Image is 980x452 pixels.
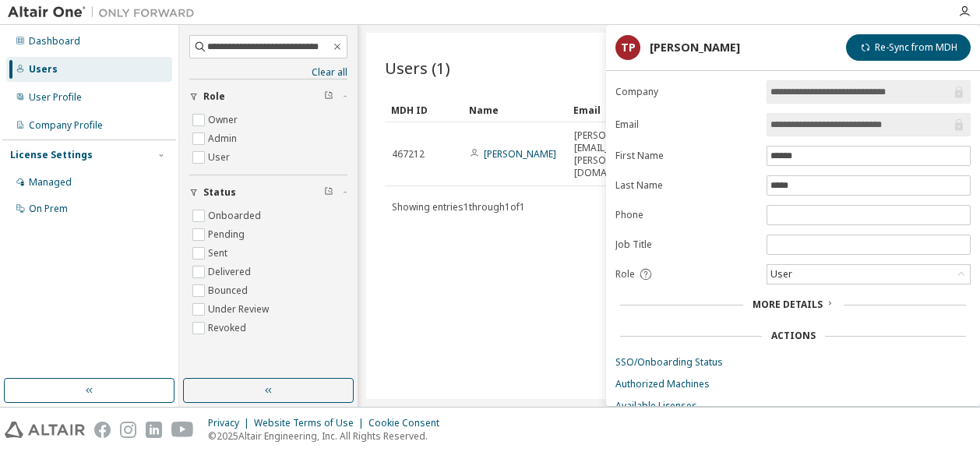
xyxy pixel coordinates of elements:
div: User [767,265,970,284]
label: Delivered [208,263,254,281]
label: Revoked [208,319,249,337]
div: Name [469,97,561,122]
label: Phone [615,209,757,221]
div: Email [573,97,639,122]
label: Sent [208,244,231,263]
div: Cookie Consent [368,417,449,429]
div: On Prem [29,203,68,215]
div: User [768,266,795,283]
div: Managed [29,176,72,189]
label: First Name [615,150,757,162]
div: Dashboard [29,35,80,48]
span: Showing entries 1 through 1 of 1 [392,200,525,214]
button: Status [189,175,347,210]
div: User Profile [29,91,82,104]
a: Clear all [189,66,347,79]
span: Clear filter [324,186,333,199]
div: [PERSON_NAME] [650,41,740,54]
div: TP [615,35,640,60]
label: Bounced [208,281,251,300]
img: youtube.svg [171,422,194,438]
div: MDH ID [391,97,457,122]
div: Website Terms of Use [254,417,368,429]
span: [PERSON_NAME][EMAIL_ADDRESS][PERSON_NAME][DOMAIN_NAME] [574,129,653,179]
span: Status [203,186,236,199]
div: License Settings [10,149,93,161]
img: Altair One [8,5,203,20]
div: Users [29,63,58,76]
span: Users (1) [385,57,450,79]
label: Email [615,118,757,131]
label: User [208,148,233,167]
label: Last Name [615,179,757,192]
label: Pending [208,225,248,244]
button: Re-Sync from MDH [846,34,971,61]
div: Privacy [208,417,254,429]
label: Under Review [208,300,272,319]
span: More Details [753,298,823,311]
label: Admin [208,129,240,148]
span: 467212 [392,148,425,161]
label: Job Title [615,238,757,251]
img: instagram.svg [120,422,136,438]
a: SSO/Onboarding Status [615,356,971,369]
div: Company Profile [29,119,103,132]
a: Authorized Machines [615,378,971,390]
img: linkedin.svg [146,422,162,438]
label: Onboarded [208,207,264,225]
label: Owner [208,111,241,129]
img: altair_logo.svg [5,422,85,438]
span: Clear filter [324,90,333,103]
div: Actions [771,330,816,342]
label: Company [615,86,757,98]
a: Available Licenses [615,400,971,412]
span: Role [615,268,635,281]
button: Role [189,79,347,114]
a: [PERSON_NAME] [484,147,556,161]
p: © 2025 Altair Engineering, Inc. All Rights Reserved. [208,429,449,443]
span: Role [203,90,225,103]
img: facebook.svg [94,422,111,438]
